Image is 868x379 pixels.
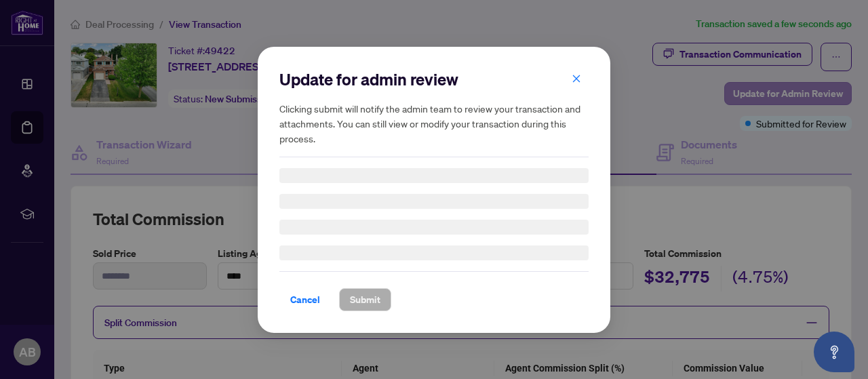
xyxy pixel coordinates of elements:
[290,289,320,311] span: Cancel
[339,288,391,311] button: Submit
[572,73,581,83] span: close
[279,68,589,90] h2: Update for admin review
[279,288,331,311] button: Cancel
[814,332,854,372] button: Open asap
[279,101,589,146] h5: Clicking submit will notify the admin team to review your transaction and attachments. You can st...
